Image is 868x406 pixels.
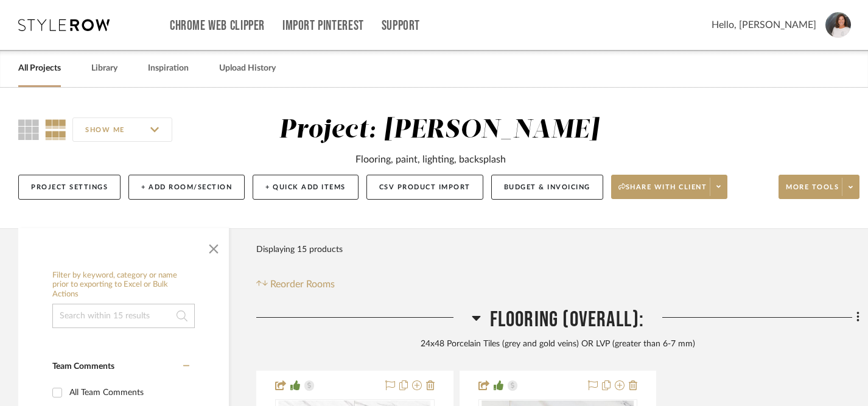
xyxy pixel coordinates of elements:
a: All Projects [18,60,61,77]
a: Upload History [219,60,276,77]
span: Team Comments [52,362,114,371]
span: Share with client [618,183,707,201]
button: CSV Product Import [366,175,483,200]
button: Budget & Invoicing [491,175,603,200]
div: All Team Comments [69,383,186,402]
button: Close [201,234,226,259]
button: Project Settings [18,175,121,200]
a: Import Pinterest [282,21,364,31]
div: Project: [PERSON_NAME] [279,117,599,143]
img: avatar [825,12,851,38]
span: Flooring (overall): [490,307,645,333]
span: More tools [786,183,839,201]
button: Share with client [611,175,728,199]
div: Flooring, paint, lighting, backsplash [355,152,506,167]
span: Reorder Rooms [270,277,335,292]
span: Hello, [PERSON_NAME] [712,18,816,32]
a: Chrome Web Clipper [170,21,265,31]
button: More tools [779,175,859,199]
div: Displaying 15 products [256,237,343,262]
input: Search within 15 results [52,304,195,328]
h6: Filter by keyword, category or name prior to exporting to Excel or Bulk Actions [52,271,195,299]
a: Support [382,21,420,31]
button: + Quick Add Items [253,175,359,200]
button: Reorder Rooms [256,277,335,292]
a: Inspiration [148,60,189,77]
button: + Add Room/Section [128,175,245,200]
div: 24x48 Porcelain Tiles (grey and gold veins) OR LVP (greater than 6-7 mm) [256,338,859,351]
a: Library [91,60,117,77]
